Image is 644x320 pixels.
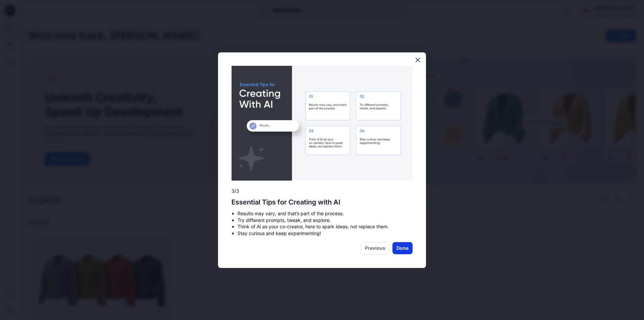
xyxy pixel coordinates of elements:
li: Stay curious and keep experimenting! [237,230,413,237]
button: Previous [361,242,390,255]
button: Close [415,54,421,65]
li: Results may vary, and that’s part of the process. [237,210,413,217]
p: 3/3 [231,188,413,194]
button: Done [392,242,413,254]
h2: Essential Tips for Creating with AI [231,198,413,206]
li: Think of AI as your co-creator, here to spark ideas, not replace them. [237,223,413,230]
li: Try different prompts, tweak, and explore. [237,217,413,224]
